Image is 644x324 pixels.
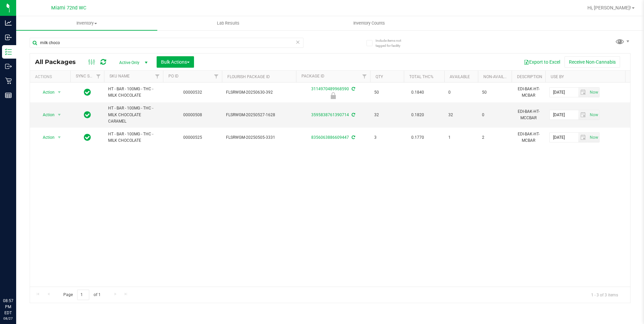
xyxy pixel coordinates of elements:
inline-svg: Inventory [5,48,12,55]
span: Action [37,110,55,120]
a: Inventory [16,16,157,30]
a: Inventory Counts [299,16,440,30]
inline-svg: Analytics [5,20,12,26]
input: 1 [77,290,89,300]
span: 0.1820 [408,110,427,120]
span: Set Current date [588,110,600,120]
a: Package ID [301,74,324,78]
a: Filter [211,71,222,82]
span: Hi, [PERSON_NAME]! [587,5,631,10]
p: 08:57 PM EDT [3,298,13,316]
a: Non-Available [483,74,513,79]
span: Page of 1 [58,290,106,300]
a: Lab Results [157,16,298,30]
a: PO ID [168,74,179,78]
a: Filter [359,71,370,82]
span: In Sync [84,110,91,120]
span: 0.1770 [408,133,427,142]
inline-svg: Outbound [5,63,12,70]
span: 0 [448,89,474,96]
span: FLSRWGM-20250630-392 [226,89,292,96]
p: 08/27 [3,316,13,321]
a: Available [450,74,470,79]
span: select [578,133,588,142]
a: Description [517,74,542,79]
button: Bulk Actions [157,56,194,68]
span: 0.1840 [408,88,427,97]
a: 00000525 [183,135,202,140]
button: Receive Non-Cannabis [565,56,620,68]
span: select [588,110,599,120]
span: 32 [374,112,400,118]
span: Inventory [16,20,157,26]
inline-svg: Reports [5,92,12,99]
div: EDI-BAK-HT-MCCBAR [516,108,541,122]
span: Include items not tagged for facility [376,38,409,48]
a: 00000532 [183,90,202,95]
span: Set Current date [588,133,600,142]
span: Action [37,88,55,97]
span: HT - BAR - 100MG - THC - MILK CHOCOLATE CARAMEL [108,105,159,125]
a: 8356063886609447 [311,135,349,140]
a: Filter [93,71,104,82]
span: Lab Results [208,20,249,26]
span: In Sync [84,88,91,97]
span: FLSRWGM-20250527-1628 [226,112,292,118]
span: Set Current date [588,88,600,97]
a: 00000508 [183,112,202,117]
span: HT - BAR - 100MG - THC - MILK CHOCOLATE [108,86,159,99]
a: Total THC% [409,74,433,79]
span: Inventory Counts [344,20,394,26]
span: Bulk Actions [161,59,190,65]
a: SKU Name [109,74,130,78]
span: 2 [482,134,508,141]
span: 0 [482,112,508,118]
button: Export to Excel [519,56,565,68]
span: HT - BAR - 100MG - THC - MILK CHOCOLATE [108,131,159,144]
div: EDI-BAK-HT-MCBAR [516,85,541,99]
span: select [588,88,599,97]
a: Qty [376,74,383,79]
input: Search Package ID, Item Name, SKU, Lot or Part Number... [30,38,303,48]
span: Miami 72nd WC [51,5,86,11]
span: 50 [482,89,508,96]
span: 3 [374,134,400,141]
span: select [55,110,64,120]
span: Sync from Compliance System [351,87,355,91]
a: Filter [152,71,163,82]
span: All Packages [35,58,83,66]
a: 3595838761390714 [311,112,349,117]
span: Clear [296,38,300,46]
div: Actions [35,74,68,79]
a: Sync Status [76,74,102,78]
a: Flourish Package ID [227,74,270,79]
span: Action [37,133,55,142]
inline-svg: Inbound [5,34,12,41]
div: Newly Received [295,92,371,99]
span: In Sync [84,133,91,142]
span: 1 [448,134,474,141]
span: 32 [448,112,474,118]
span: FLSRWGM-20250505-3331 [226,134,292,141]
span: select [55,133,64,142]
span: 1 - 3 of 3 items [586,290,623,300]
div: EDI-BAK-HT-MCBAR [516,130,541,144]
span: 50 [374,89,400,96]
span: Sync from Compliance System [351,112,355,117]
iframe: Resource center [7,270,27,290]
span: select [588,133,599,142]
iframe: Resource center unread badge [20,269,28,277]
span: select [578,88,588,97]
span: Sync from Compliance System [351,135,355,140]
span: select [578,110,588,120]
a: Use By [551,74,564,79]
a: 3114970489968590 [311,87,349,91]
span: select [55,88,64,97]
inline-svg: Retail [5,77,12,84]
